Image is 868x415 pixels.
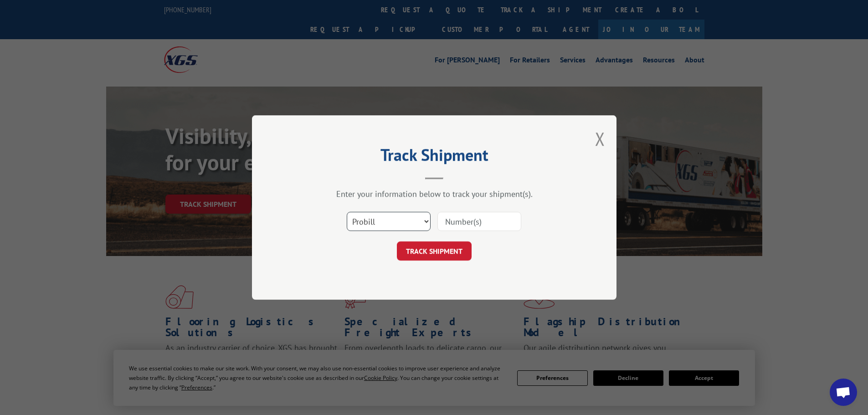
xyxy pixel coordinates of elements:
[298,149,571,166] h2: Track Shipment
[595,127,605,151] button: Close modal
[830,379,857,406] div: Open chat
[298,189,571,199] div: Enter your information below to track your shipment(s).
[397,241,472,261] button: TRACK SHIPMENT
[437,212,521,231] input: Number(s)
